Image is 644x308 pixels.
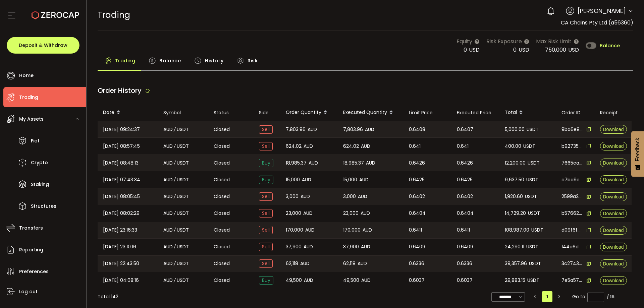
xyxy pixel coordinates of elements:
[528,159,540,167] span: USDT
[174,176,176,184] em: /
[603,245,624,249] span: Download
[103,260,139,267] span: [DATE] 22:43:50
[208,109,254,117] div: Status
[31,180,49,189] span: Staking
[505,276,525,284] span: 29,883.15
[177,226,189,234] span: USDT
[603,261,624,266] span: Download
[531,226,543,234] span: USDT
[259,226,273,234] span: Sell
[259,125,273,134] span: Sell
[177,209,189,217] span: USDT
[286,176,300,184] span: 15,000
[286,226,303,234] span: 170,000
[505,176,524,184] span: 9,637.50
[177,126,189,133] span: USDT
[561,176,583,183] span: e7ba9ec1-e47a-4a7e-b5f7-1174bd070550
[98,107,158,118] div: Date
[505,226,529,234] span: 108,987.00
[174,159,176,167] em: /
[103,243,136,251] span: [DATE] 23:10:16
[600,43,620,48] span: Balance
[457,226,470,234] span: 0.6411
[561,126,583,133] span: 9ba6e898-b757-436a-9a75-0c757ee03a1f
[214,176,230,183] span: Closed
[343,176,357,184] span: 15,000
[19,114,44,124] span: My Assets
[600,125,627,134] button: Download
[163,243,173,251] span: AUD
[309,159,318,167] span: AUD
[600,192,627,201] button: Download
[529,260,541,267] span: USDT
[600,259,627,268] button: Download
[31,201,56,211] span: Structures
[358,260,367,267] span: AUD
[556,109,595,117] div: Order ID
[19,245,43,255] span: Reporting
[259,259,273,268] span: Sell
[523,142,535,150] span: USDT
[103,276,139,284] span: [DATE] 04:08:16
[103,193,140,200] span: [DATE] 08:05:45
[595,109,632,117] div: Receipt
[214,210,230,217] span: Closed
[174,193,176,200] em: /
[19,223,43,233] span: Transfers
[163,226,173,234] span: AUD
[103,176,140,184] span: [DATE] 07:43:34
[286,142,302,150] span: 624.02
[469,46,480,54] span: USD
[174,142,176,150] em: /
[404,109,451,117] div: Limit Price
[505,126,525,133] span: 5,000.00
[343,276,359,284] span: 49,500
[527,276,539,284] span: USDT
[409,193,425,200] span: 0.6402
[409,126,425,133] span: 0.6408
[505,193,523,200] span: 1,920.60
[286,276,302,284] span: 49,500
[526,176,538,184] span: USDT
[163,193,173,200] span: AUD
[174,126,176,133] em: /
[259,176,273,184] span: Buy
[600,209,627,218] button: Download
[19,71,34,80] span: Home
[366,159,375,167] span: AUD
[98,293,118,300] div: Total 142
[603,228,624,233] span: Download
[205,54,223,67] span: History
[457,260,472,267] span: 0.6336
[163,126,173,133] span: AUD
[177,159,189,167] span: USDT
[561,193,583,200] span: 2599a2f9-d739-4166-9349-f3a110e7aa98
[214,126,230,133] span: Closed
[464,46,467,54] span: 0
[300,260,310,267] span: AUD
[409,243,425,251] span: 0.6409
[214,260,230,267] span: Closed
[561,19,633,26] span: CA Chains Pty Ltd (a56360)
[505,159,526,167] span: 12,200.00
[259,192,273,201] span: Sell
[519,46,529,54] span: USD
[103,126,140,133] span: [DATE] 09:24:37
[19,287,38,297] span: Log out
[19,93,38,102] span: Trading
[486,37,522,46] span: Risk Exposure
[572,292,604,301] span: Go to
[286,159,307,167] span: 18,985.37
[561,243,583,250] span: 144a6d39-3ffb-43bc-8a9d-e5a66529c998
[457,209,474,217] span: 0.6404
[600,142,627,150] button: Download
[177,243,189,251] span: USDT
[457,193,473,200] span: 0.6402
[103,142,140,150] span: [DATE] 08:57:45
[174,276,176,284] em: /
[542,291,552,302] li: 1
[174,209,176,217] em: /
[286,243,302,251] span: 37,900
[174,243,176,251] em: /
[343,209,359,217] span: 23,000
